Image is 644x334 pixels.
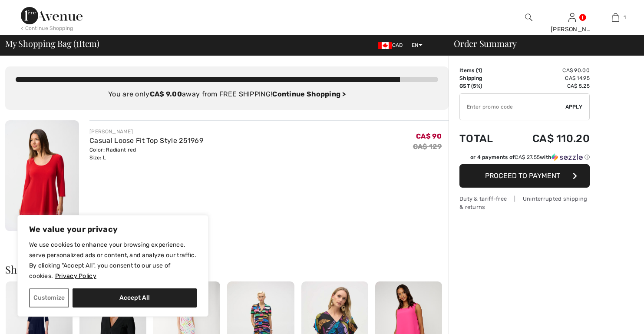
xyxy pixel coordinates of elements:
div: or 4 payments of with [470,153,590,161]
img: My Bag [612,12,619,23]
p: We use cookies to enhance your browsing experience, serve personalized ads or content, and analyz... [29,240,197,281]
div: [PERSON_NAME] [551,25,593,34]
img: Casual Loose Fit Top Style 251969 [5,120,79,231]
img: Sezzle [552,153,583,161]
td: CA$ 90.00 [508,66,590,74]
span: CA$ 27.55 [515,154,540,160]
div: We value your privacy [17,215,208,317]
td: Total [459,124,508,153]
a: 1 [594,12,637,23]
img: search the website [525,12,532,23]
span: Apply [565,103,583,111]
a: Continue Shopping > [272,90,346,98]
span: EN [412,42,423,48]
span: CAD [378,42,406,48]
p: We value your privacy [29,224,197,235]
img: Canadian Dollar [378,42,392,49]
td: CA$ 14.95 [508,74,590,82]
img: 1ère Avenue [21,7,83,24]
div: < Continue Shopping [21,24,73,32]
td: CA$ 110.20 [508,124,590,153]
button: Proceed to Payment [459,164,590,188]
td: Items ( ) [459,66,508,74]
div: [PERSON_NAME] [89,128,203,136]
h2: Shoppers also bought [5,264,449,274]
div: Order Summary [443,39,639,48]
span: CA$ 90 [416,132,442,140]
img: My Info [568,12,576,23]
button: Customize [29,288,69,308]
div: Duty & tariff-free | Uninterrupted shipping & returns [459,195,590,211]
s: CA$ 129 [413,142,442,151]
div: or 4 payments ofCA$ 27.55withSezzle Click to learn more about Sezzle [459,153,590,164]
td: Shipping [459,74,508,82]
span: 1 [478,67,480,73]
span: Proceed to Payment [485,172,560,180]
span: 1 [76,37,79,48]
div: You are only away from FREE SHIPPING! [16,89,438,99]
strong: CA$ 9.00 [150,90,182,98]
td: CA$ 5.25 [508,82,590,90]
span: 1 [624,13,626,21]
span: My Shopping Bag ( Item) [5,39,99,48]
div: Color: Radiant red Size: L [89,146,203,162]
a: Sign In [568,13,576,21]
a: Privacy Policy [55,272,97,280]
td: GST (5%) [459,82,508,90]
input: Promo code [460,94,565,120]
a: Casual Loose Fit Top Style 251969 [89,136,203,145]
button: Accept All [73,288,197,308]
